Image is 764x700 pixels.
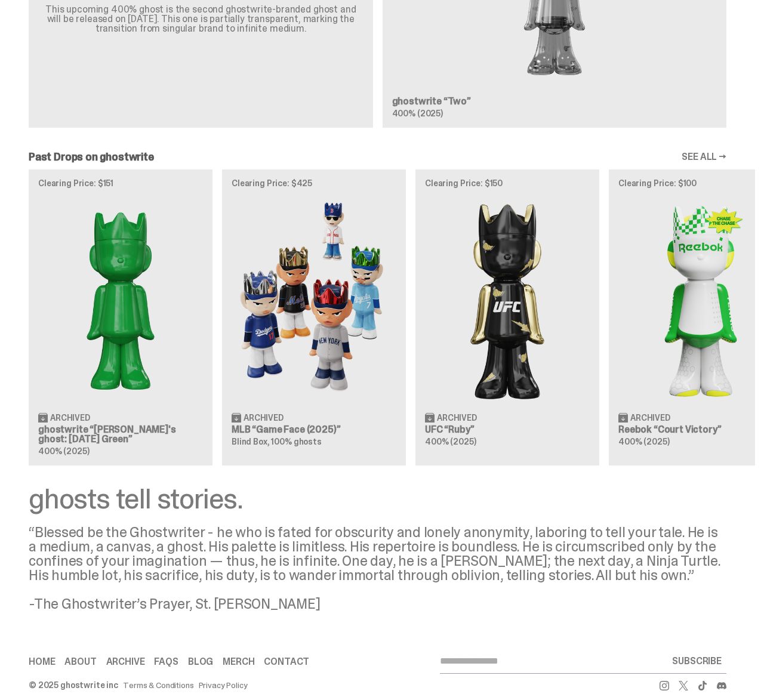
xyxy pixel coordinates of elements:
[38,179,203,187] p: Clearing Price: $151
[50,414,90,422] span: Archived
[667,649,726,673] button: SUBSCRIBE
[232,425,396,434] h3: MLB “Game Face (2025)”
[29,169,212,465] a: Clearing Price: $151 Schrödinger's ghost: Sunday Green Archived
[425,179,590,187] p: Clearing Price: $150
[232,179,396,187] p: Clearing Price: $425
[38,425,203,444] h3: ghostwrite “[PERSON_NAME]'s ghost: [DATE] Green”
[223,657,254,667] a: Merch
[244,414,284,422] span: Archived
[199,681,248,689] a: Privacy Policy
[271,436,321,447] span: 100% ghosts
[188,657,213,667] a: Blog
[29,152,154,162] h2: Past Drops on ghostwrite
[154,657,178,667] a: FAQs
[425,197,590,403] img: Ruby
[392,108,443,119] span: 400% (2025)
[425,425,590,434] h3: UFC “Ruby”
[29,525,726,611] div: “Blessed be the Ghostwriter - he who is fated for obscurity and lonely anonymity, laboring to tel...
[232,197,396,403] img: Game Face (2025)
[29,657,55,667] a: Home
[43,5,359,33] p: This upcoming 400% ghost is the second ghostwrite-branded ghost and will be released on [DATE]. T...
[682,152,726,162] a: SEE ALL →
[106,657,145,667] a: Archive
[630,414,670,422] span: Archived
[123,681,193,689] a: Terms & Conditions
[64,657,96,667] a: About
[29,485,726,513] div: ghosts tell stories.
[392,97,717,106] h3: ghostwrite “Two”
[437,414,477,422] span: Archived
[222,169,406,465] a: Clearing Price: $425 Game Face (2025) Archived
[232,436,270,447] span: Blind Box,
[415,169,599,465] a: Clearing Price: $150 Ruby Archived
[425,436,476,447] span: 400% (2025)
[38,197,203,403] img: Schrödinger's ghost: Sunday Green
[618,436,669,447] span: 400% (2025)
[264,657,309,667] a: Contact
[29,681,118,689] div: © 2025 ghostwrite inc
[38,446,89,457] span: 400% (2025)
